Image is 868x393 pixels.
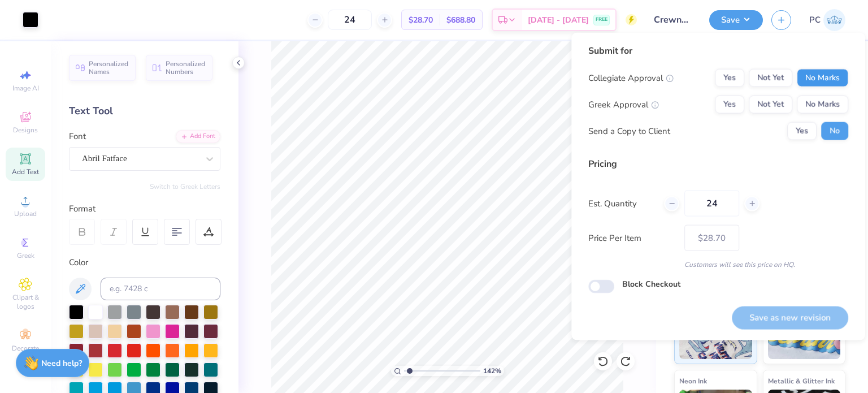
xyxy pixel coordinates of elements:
[596,16,607,24] span: FREE
[328,10,372,30] input: – –
[12,84,39,93] span: Image AI
[528,14,589,26] span: [DATE] - [DATE]
[709,10,763,30] button: Save
[166,60,206,76] span: Personalized Numbers
[69,130,86,143] label: Font
[446,14,475,26] span: $688.80
[588,44,848,58] div: Submit for
[809,9,845,31] a: PC
[89,60,129,76] span: Personalized Names
[6,293,45,311] span: Clipart & logos
[679,375,707,387] span: Neon Ink
[588,124,670,137] div: Send a Copy to Client
[797,69,848,87] button: No Marks
[69,256,220,269] div: Color
[823,9,845,31] img: Priyanka Choudhary
[12,344,39,353] span: Decorate
[12,167,39,176] span: Add Text
[622,278,680,290] label: Block Checkout
[797,96,848,114] button: No Marks
[41,358,82,369] strong: Need help?
[645,8,701,31] input: Untitled Design
[101,278,220,300] input: e.g. 7428 c
[17,251,34,260] span: Greek
[176,130,220,143] div: Add Font
[809,14,821,27] span: PC
[787,122,817,140] button: Yes
[768,375,835,387] span: Metallic & Glitter Ink
[483,366,501,376] span: 142 %
[14,209,37,218] span: Upload
[715,96,744,114] button: Yes
[588,197,656,210] label: Est. Quantity
[588,260,848,270] div: Customers will see this price on HQ.
[588,157,848,171] div: Pricing
[684,191,739,217] input: – –
[69,202,222,215] div: Format
[69,103,220,119] div: Text Tool
[588,98,659,111] div: Greek Approval
[588,71,674,84] div: Collegiate Approval
[715,69,744,87] button: Yes
[409,14,433,26] span: $28.70
[749,96,792,114] button: Not Yet
[749,69,792,87] button: Not Yet
[821,122,848,140] button: No
[588,231,676,244] label: Price Per Item
[150,182,220,191] button: Switch to Greek Letters
[13,126,38,135] span: Designs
